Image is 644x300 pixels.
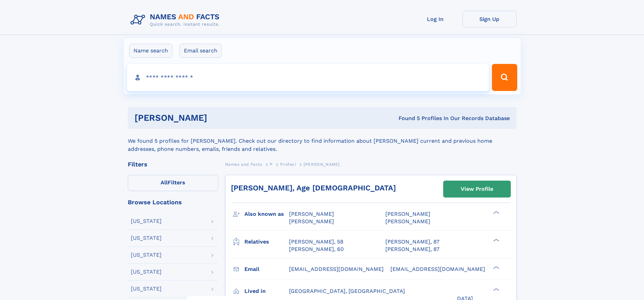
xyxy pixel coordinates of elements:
div: [US_STATE] [131,286,162,292]
h1: [PERSON_NAME] [135,114,303,122]
a: [PERSON_NAME], 58 [289,238,343,246]
h3: Relatives [244,236,289,248]
input: search input [127,64,489,91]
div: Filters [128,161,218,167]
a: Sign Up [462,11,517,27]
div: We found 5 profiles for [PERSON_NAME]. Check out our directory to find information about [PERSON_... [128,129,517,153]
label: Filters [128,175,218,191]
div: ❯ [492,210,500,215]
h3: Email [244,263,289,275]
div: [US_STATE] [131,218,162,224]
a: [PERSON_NAME], Age [DEMOGRAPHIC_DATA] [231,184,396,192]
div: ❯ [492,238,500,242]
div: Found 5 Profiles In Our Records Database [303,115,510,122]
span: [PERSON_NAME] [289,211,334,217]
a: [PERSON_NAME], 87 [385,246,439,253]
div: ❯ [492,287,500,292]
span: [PERSON_NAME] [385,218,430,225]
div: [US_STATE] [131,252,162,258]
span: [PERSON_NAME] [289,218,334,225]
span: [EMAIL_ADDRESS][DOMAIN_NAME] [289,266,384,272]
span: [EMAIL_ADDRESS][DOMAIN_NAME] [390,266,485,272]
div: ❯ [492,265,500,270]
a: [PERSON_NAME], 60 [289,246,344,253]
h3: Lived in [244,285,289,297]
span: Profaci [280,162,296,167]
div: [US_STATE] [131,269,162,275]
span: [PERSON_NAME] [304,162,340,167]
span: P [270,162,273,167]
a: View Profile [444,181,510,197]
a: Log In [408,11,462,27]
a: [PERSON_NAME], 87 [385,238,439,246]
a: P [270,160,273,168]
button: Search Button [492,64,517,91]
div: Browse Locations [128,199,218,205]
span: [PERSON_NAME] [385,211,430,217]
label: Name search [129,44,172,58]
span: All [161,179,168,186]
div: [US_STATE] [131,235,162,241]
a: Profaci [280,160,296,168]
img: Logo Names and Facts [128,11,225,29]
a: Names and Facts [225,160,262,168]
span: [GEOGRAPHIC_DATA], [GEOGRAPHIC_DATA] [289,288,405,294]
div: View Profile [461,181,493,197]
h3: Also known as [244,208,289,220]
label: Email search [180,44,222,58]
